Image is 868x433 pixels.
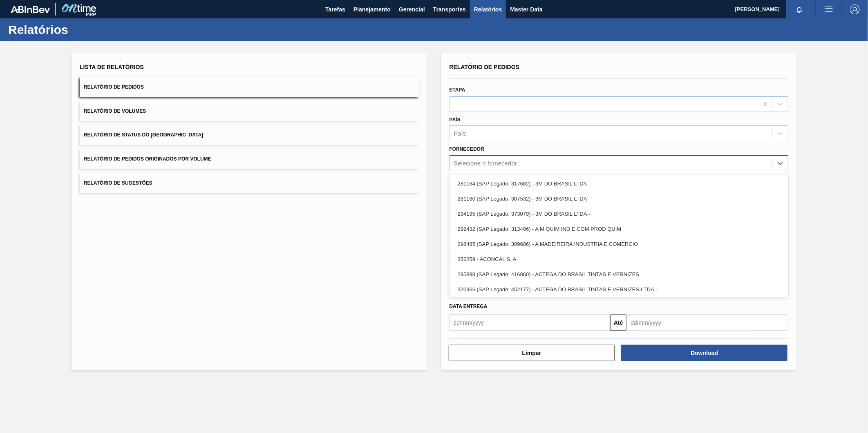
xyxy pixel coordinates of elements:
span: Transportes [433,4,466,14]
span: Data entrega [450,304,488,309]
button: Notificações [786,4,812,15]
h1: Relatórios [8,25,153,34]
button: Download [621,345,787,361]
div: 292432 (SAP Legado: 313406) - A M QUIM IND E COM PROD QUIM [450,221,789,237]
div: 294195 (SAP Legado: 373079) - 3M DO BRASIL LTDA-- [450,206,789,221]
span: Relatórios [474,4,502,14]
img: TNhmsLtSVTkK8tSr43FrP2fwEKptu5GPRR3wAAAABJRU5ErkJggg== [11,6,50,13]
div: País [454,130,466,137]
button: Relatório de Sugestões [80,173,419,193]
div: Selecione o fornecedor [454,160,517,167]
div: 281164 (SAP Legado: 317682) - 3M DO BRASIL LTDA [450,176,789,191]
div: 298485 (SAP Legado: 309606) - A MADEIREIRA INDUSTRIA E COMERCIO [450,237,789,252]
button: Relatório de Volumes [80,101,419,121]
span: Relatório de Sugestões [84,180,152,186]
span: Relatório de Volumes [84,108,146,114]
div: 281160 (SAP Legado: 307532) - 3M DO BRASIL LTDA [450,191,789,206]
span: Tarefas [325,4,345,14]
input: dd/mm/yyyy [626,315,787,331]
div: 356259 - ACONCAL S. A. [450,252,789,267]
button: Relatório de Status do [GEOGRAPHIC_DATA] [80,125,419,145]
span: Gerencial [399,4,425,14]
span: Relatório de Pedidos [84,84,144,90]
div: 295898 (SAP Legado: 416860) - ACTEGA DO BRASIL TINTAS E VERNIZES [450,267,789,282]
span: Relatório de Status do [GEOGRAPHIC_DATA] [84,132,203,138]
label: Etapa [450,87,465,93]
button: Até [610,315,626,331]
span: Lista de Relatórios [80,64,144,70]
span: Relatório de Pedidos [450,64,520,70]
img: userActions [824,4,834,14]
label: País [450,117,461,123]
button: Relatório de Pedidos Originados por Volume [80,149,419,169]
button: Limpar [449,345,615,361]
img: Logout [850,4,860,14]
span: Master Data [510,4,542,14]
button: Relatório de Pedidos [80,77,419,97]
div: 320966 (SAP Legado: 452177) - ACTEGA DO BRASIL TINTAS E VERNIZES-LTDA.- [450,282,789,297]
span: Relatório de Pedidos Originados por Volume [84,156,211,162]
span: Planejamento [353,4,391,14]
input: dd/mm/yyyy [450,315,611,331]
label: Fornecedor [450,146,484,152]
